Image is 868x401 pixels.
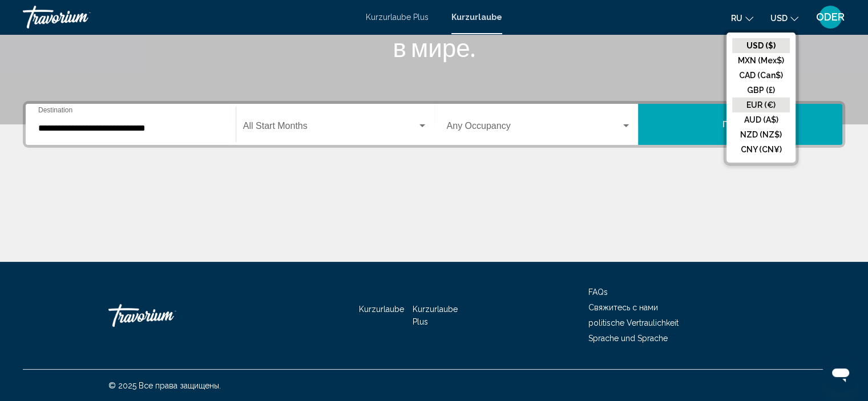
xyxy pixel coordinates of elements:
[732,112,790,127] button: AUD (A$)
[26,104,842,145] div: Search widget
[588,318,679,327] a: politische Vertraulichkeit
[732,68,790,83] button: CAD (Can$)
[732,127,790,142] button: NZD (NZ$)
[732,83,790,98] button: GBP (£)
[413,305,458,326] a: Kurzurlaube Plus
[366,13,429,22] a: Kurzurlaube Plus
[359,305,404,314] a: Kurzurlaube
[451,13,502,22] a: Kurzurlaube
[822,355,859,392] iframe: Schaltfläche zum Öffnen des Messaging-Fensters
[588,303,658,312] a: Свяжитесь с нами
[722,120,758,129] span: Поиск
[770,14,788,23] font: USD
[732,38,790,53] button: USD ($)
[588,287,608,297] a: FAQs
[816,11,845,23] font: ODER
[731,10,753,26] button: Sprache ändern
[588,334,668,343] a: Sprache und Sprache
[23,6,354,29] a: Travorium
[108,298,223,333] a: Travorium
[815,5,845,29] button: Benutzermenü
[731,14,742,23] font: ru
[638,104,842,145] button: Поиск
[732,98,790,112] button: EUR (€)
[732,142,790,157] button: CNY (CN¥)
[770,10,798,26] button: Währung ändern
[108,381,221,390] font: © 2025 Все права защищены.
[732,53,790,68] button: MXN (Mex$)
